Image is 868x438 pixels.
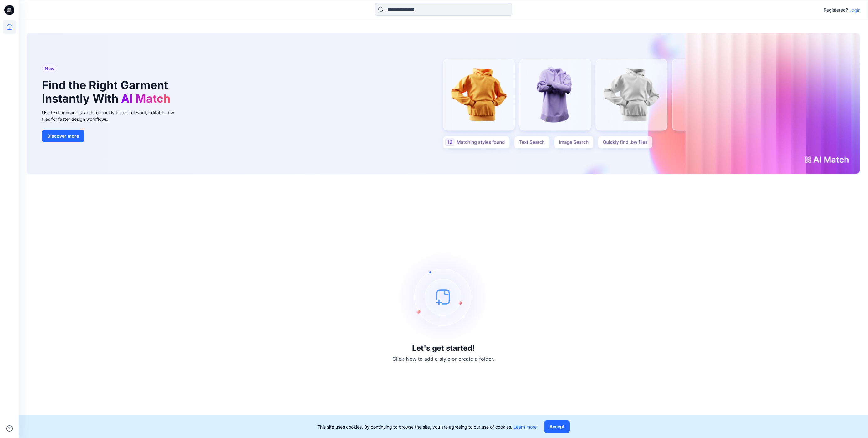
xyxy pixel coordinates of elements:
button: Discover more [42,130,84,142]
span: New [45,65,54,72]
a: Learn more [513,424,537,430]
p: Registered? [824,6,848,14]
h1: Find the Right Garment Instantly With [42,79,173,105]
span: AI Match [121,92,170,105]
p: Login [849,7,860,13]
div: Use text or image search to quickly locate relevant, editable .bw files for faster design workflows. [42,109,183,122]
p: This site uses cookies. By continuing to browse the site, you are agreeing to our use of cookies. [317,424,537,430]
h3: Let's get started! [412,344,475,353]
p: Click New to add a style or create a folder. [392,355,494,363]
button: Accept [544,420,570,433]
img: empty-state-image.svg [396,250,490,344]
